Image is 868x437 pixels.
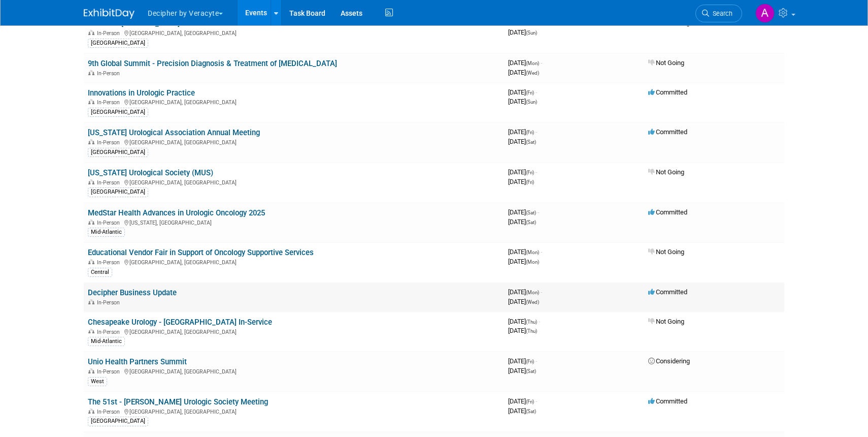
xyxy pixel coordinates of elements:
[88,208,265,217] a: MedStar Health Advances in Urologic Oncology 2025
[508,318,540,325] span: [DATE]
[88,268,112,277] div: Central
[508,218,536,226] span: [DATE]
[88,299,94,304] img: In-Person Event
[536,357,537,365] span: -
[88,357,187,366] a: Unio Health Partners Summit
[755,4,775,23] img: Amy Wahba
[508,69,539,76] span: [DATE]
[536,168,537,176] span: -
[648,88,687,96] span: Committed
[526,399,534,404] span: (Fri)
[88,188,148,197] div: [GEOGRAPHIC_DATA]
[88,99,94,104] img: In-Person Event
[538,208,539,216] span: -
[526,328,537,334] span: (Thu)
[508,138,536,145] span: [DATE]
[508,98,537,105] span: [DATE]
[88,39,148,48] div: [GEOGRAPHIC_DATA]
[648,357,690,365] span: Considering
[508,357,537,365] span: [DATE]
[526,30,537,36] span: (Sun)
[526,368,536,374] span: (Sat)
[526,60,539,66] span: (Mon)
[88,258,500,266] div: [GEOGRAPHIC_DATA], [GEOGRAPHIC_DATA]
[508,397,537,405] span: [DATE]
[648,59,684,67] span: Not Going
[526,90,534,96] span: (Fri)
[526,139,536,145] span: (Sat)
[526,70,539,76] span: (Wed)
[508,258,539,265] span: [DATE]
[88,218,500,226] div: [US_STATE], [GEOGRAPHIC_DATA]
[508,168,537,176] span: [DATE]
[88,128,260,137] a: [US_STATE] Urological Association Annual Meeting
[539,318,540,325] span: -
[526,210,536,215] span: (Sat)
[526,359,534,364] span: (Fri)
[508,208,539,216] span: [DATE]
[97,70,123,77] span: In-Person
[88,409,94,414] img: In-Person Event
[695,5,742,22] a: Search
[88,108,148,117] div: [GEOGRAPHIC_DATA]
[88,30,94,35] img: In-Person Event
[648,248,684,256] span: Not Going
[541,59,542,67] span: -
[88,417,148,426] div: [GEOGRAPHIC_DATA]
[648,128,687,136] span: Committed
[97,99,123,106] span: In-Person
[508,248,542,256] span: [DATE]
[88,367,500,375] div: [GEOGRAPHIC_DATA], [GEOGRAPHIC_DATA]
[88,329,94,334] img: In-Person Event
[97,259,123,266] span: In-Person
[88,88,195,98] a: Innovations in Urologic Practice
[88,138,500,146] div: [GEOGRAPHIC_DATA], [GEOGRAPHIC_DATA]
[648,397,687,405] span: Committed
[88,248,314,257] a: Educational Vendor Fair in Support of Oncology Supportive Services
[88,368,94,373] img: In-Person Event
[508,88,537,96] span: [DATE]
[88,70,94,75] img: In-Person Event
[648,208,687,216] span: Committed
[88,377,107,386] div: West
[508,327,537,334] span: [DATE]
[526,290,539,295] span: (Mon)
[508,178,534,185] span: [DATE]
[88,259,94,264] img: In-Person Event
[88,59,337,68] a: 9th Global Summit - Precision Diagnosis & Treatment of [MEDICAL_DATA]
[709,10,732,17] span: Search
[97,409,123,415] span: In-Person
[88,407,500,415] div: [GEOGRAPHIC_DATA], [GEOGRAPHIC_DATA]
[88,139,94,144] img: In-Person Event
[88,168,213,177] a: [US_STATE] Urological Society (MUS)
[97,179,123,186] span: In-Person
[526,179,534,185] span: (Fri)
[508,128,537,136] span: [DATE]
[88,327,500,335] div: [GEOGRAPHIC_DATA], [GEOGRAPHIC_DATA]
[84,9,135,19] img: ExhibitDay
[508,288,542,296] span: [DATE]
[526,319,537,325] span: (Thu)
[541,288,542,296] span: -
[536,397,537,405] span: -
[88,179,94,184] img: In-Person Event
[88,228,125,237] div: Mid-Atlantic
[88,220,94,225] img: In-Person Event
[97,299,123,306] span: In-Person
[88,337,125,346] div: Mid-Atlantic
[541,248,542,256] span: -
[88,178,500,186] div: [GEOGRAPHIC_DATA], [GEOGRAPHIC_DATA]
[536,88,537,96] span: -
[526,409,536,414] span: (Sat)
[88,288,177,297] a: Decipher Business Update
[88,318,272,327] a: Chesapeake Urology - [GEOGRAPHIC_DATA] In-Service
[526,170,534,175] span: (Fri)
[97,329,123,335] span: In-Person
[526,249,539,255] span: (Mon)
[648,318,684,325] span: Not Going
[648,168,684,176] span: Not Going
[536,128,537,136] span: -
[97,30,123,37] span: In-Person
[508,407,536,415] span: [DATE]
[526,99,537,105] span: (Sun)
